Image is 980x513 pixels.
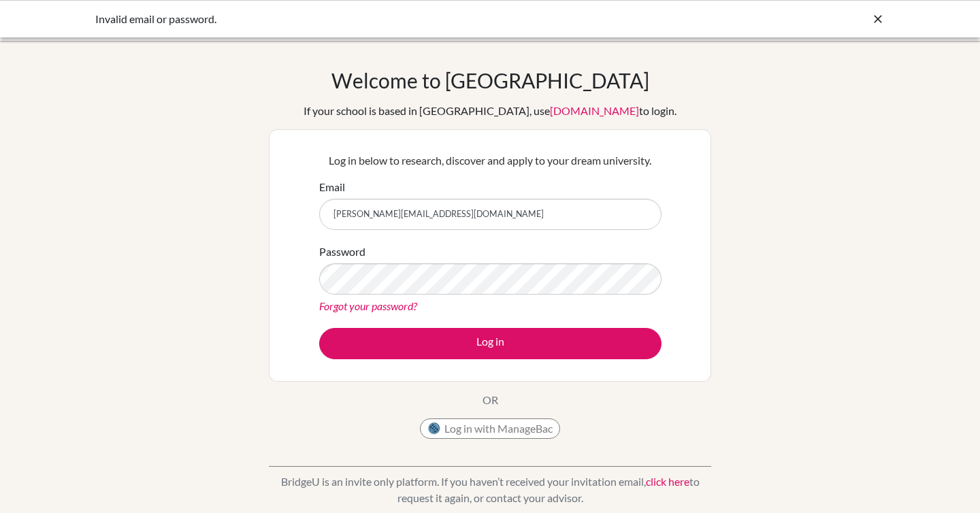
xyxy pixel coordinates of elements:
a: click here [646,475,689,488]
div: If your school is based in [GEOGRAPHIC_DATA], use to login. [304,103,676,119]
a: Forgot your password? [319,299,417,312]
p: OR [483,392,498,408]
div: Invalid email or password. [95,11,681,27]
p: BridgeU is an invite only platform. If you haven’t received your invitation email, to request it ... [269,474,711,506]
h1: Welcome to [GEOGRAPHIC_DATA] [331,68,649,93]
label: Email [319,179,345,195]
a: [DOMAIN_NAME] [550,104,639,117]
button: Log in with ManageBac [420,418,560,439]
p: Log in below to research, discover and apply to your dream university. [319,152,661,169]
button: Log in [319,328,661,359]
label: Password [319,244,365,260]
